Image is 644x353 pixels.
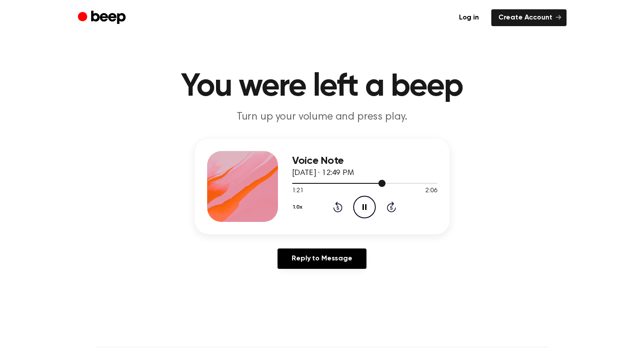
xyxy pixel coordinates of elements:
[152,110,492,124] p: Turn up your volume and press play.
[78,9,128,27] a: Beep
[292,155,437,167] h3: Voice Note
[452,9,486,26] a: Log in
[96,71,549,103] h1: You were left a beep
[278,248,366,269] a: Reply to Message
[491,9,567,26] a: Create Account
[292,169,354,177] span: [DATE] · 12:49 PM
[292,200,306,215] button: 1.0x
[425,186,437,196] span: 2:06
[292,186,304,196] span: 1:21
